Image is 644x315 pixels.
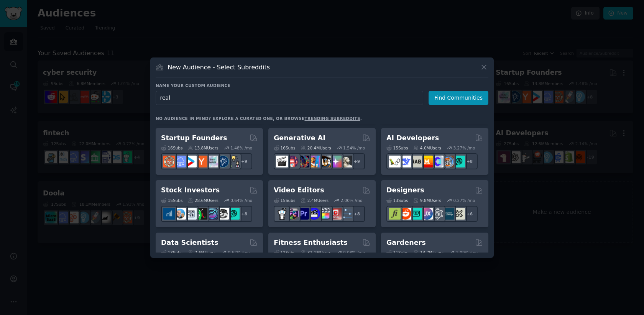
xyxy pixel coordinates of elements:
h2: Generative AI [274,133,325,143]
img: learndesign [442,208,454,220]
div: 9.8M Users [413,198,441,203]
div: + 8 [349,206,365,222]
img: UX_Design [453,208,465,220]
div: 31.1M Users [301,250,331,255]
h2: Stock Investors [161,185,220,195]
div: 1.48 % /mo [230,145,252,151]
img: DreamBooth [340,156,352,167]
img: ycombinator [195,156,207,167]
h2: AI Developers [386,133,439,143]
h3: Name your custom audience [156,83,488,88]
h2: Data Scientists [161,238,218,248]
div: + 6 [462,206,478,222]
div: 15 Sub s [386,145,408,151]
div: 28.6M Users [188,198,218,203]
div: 7.6M Users [188,250,216,255]
div: 4.0M Users [413,145,441,151]
img: logodesign [399,208,411,220]
img: dividends [163,208,175,220]
h2: Designers [386,185,424,195]
div: No audience in mind? Explore a curated one, or browse . [156,116,362,121]
img: Rag [410,156,422,167]
div: 13 Sub s [161,250,182,255]
img: starryai [330,156,342,167]
h2: Gardeners [386,238,426,248]
img: UXDesign [421,208,433,220]
img: StocksAndTrading [206,208,218,220]
div: + 8 [462,153,478,169]
div: 16 Sub s [161,145,182,151]
input: Pick a short name, like "Digital Marketers" or "Movie-Goers" [156,91,423,105]
img: AIDevelopersSociety [453,156,465,167]
div: 0.64 % /mo [230,198,252,203]
img: LangChain [389,156,401,167]
div: 20.4M Users [301,145,331,151]
img: swingtrading [217,208,229,220]
img: growmybusiness [228,156,240,167]
img: Forex [185,208,197,220]
h3: New Audience - Select Subreddits [168,63,270,71]
img: Youtubevideo [330,208,342,220]
img: dalle2 [287,156,299,167]
div: 13 Sub s [386,198,408,203]
div: 2.4M Users [301,198,329,203]
div: 2.00 % /mo [341,198,363,203]
div: + 8 [236,206,252,222]
img: ValueInvesting [174,208,186,220]
a: trending subreddits [304,116,360,121]
img: finalcutpro [319,208,331,220]
img: startup [185,156,197,167]
img: typography [389,208,401,220]
img: SaaS [174,156,186,167]
div: 0.27 % /mo [453,198,475,203]
img: VideoEditors [308,208,320,220]
img: indiehackers [206,156,218,167]
img: UI_Design [410,208,422,220]
h2: Fitness Enthusiasts [274,238,348,248]
img: EntrepreneurRideAlong [163,156,175,167]
div: 0.08 % /mo [343,250,365,255]
h2: Video Editors [274,185,324,195]
img: premiere [297,208,309,220]
img: aivideo [276,156,288,167]
div: + 9 [349,153,365,169]
div: 13.8M Users [188,145,218,151]
div: 15 Sub s [274,198,295,203]
img: DeepSeek [399,156,411,167]
img: deepdream [297,156,309,167]
div: 0.57 % /mo [228,250,250,255]
img: gopro [276,208,288,220]
div: + 9 [236,153,252,169]
div: 13.7M Users [413,250,444,255]
img: sdforall [308,156,320,167]
button: Find Communities [429,91,488,105]
img: editors [287,208,299,220]
div: 12 Sub s [274,250,295,255]
img: FluxAI [319,156,331,167]
div: 16 Sub s [274,145,295,151]
div: 1.09 % /mo [456,250,478,255]
img: technicalanalysis [228,208,240,220]
img: MistralAI [421,156,433,167]
img: OpenSourceAI [432,156,444,167]
div: 15 Sub s [161,198,182,203]
h2: Startup Founders [161,133,227,143]
img: Entrepreneurship [217,156,229,167]
div: 11 Sub s [386,250,408,255]
div: 1.54 % /mo [343,145,365,151]
img: postproduction [340,208,352,220]
img: llmops [442,156,454,167]
img: Trading [195,208,207,220]
img: userexperience [432,208,444,220]
div: 3.27 % /mo [453,145,475,151]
